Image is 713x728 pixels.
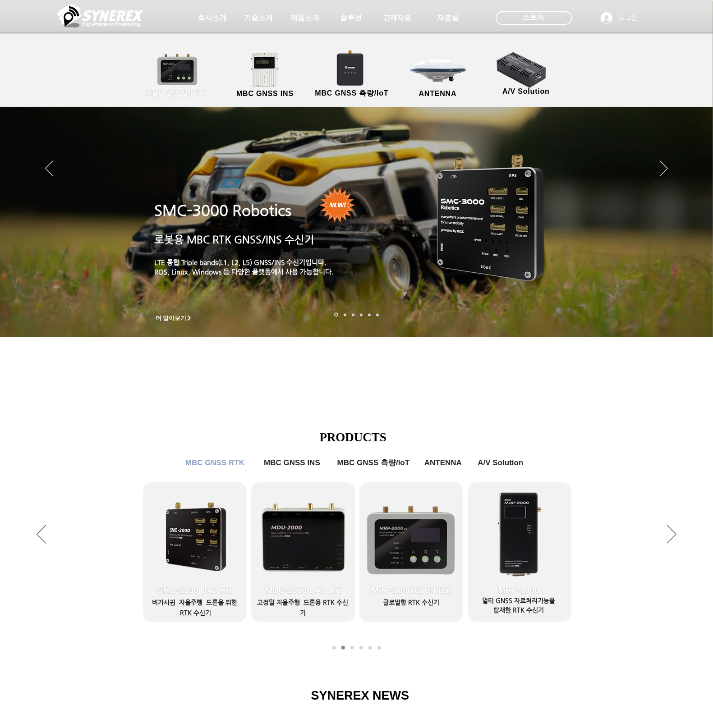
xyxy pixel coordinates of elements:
a: 로봇용 MBC RTK GNSS/INS 수신기 [155,234,315,245]
a: MBC GNSS INS [350,646,354,650]
img: 씨너렉스_White_simbol_대지 1.png [57,2,143,29]
a: 제품소개 [283,9,328,27]
span: MBC GNSS RTK [146,90,206,98]
a: 기술소개 [236,9,281,27]
a: 자료실 [426,9,471,27]
a: 정밀농업 [376,313,379,316]
iframe: Wix Chat [546,444,713,728]
a: 측량 IoT [352,313,354,316]
a: A/V Solution [486,50,567,97]
a: 로봇 [368,313,371,316]
a: LTE 통합 Triple bands(L1, L2, L5) GNSS/INS 수신기입니다. [155,258,327,266]
a: ANTENNA [397,52,478,99]
button: 이전 [45,160,53,178]
a: 더 알아보기 [152,312,197,324]
span: 제품소개 [291,14,320,23]
span: A/V Solution [502,87,550,96]
span: MBC GNSS INS [236,90,294,98]
div: 스토어 [496,11,572,25]
a: ANTENNA [368,646,372,650]
span: 회사소개 [198,14,227,23]
span: 솔루션 [340,14,362,23]
button: 이전 [37,525,46,545]
span: 고객지원 [383,14,412,23]
span: SYNEREX NEWS [311,689,409,702]
span: 로그인 [616,14,641,23]
span: 기술소개 [244,14,273,23]
span: 더 알아보기 [156,314,187,322]
a: MBC GNSS 측량/IoT [308,52,396,99]
a: 솔루션 [329,9,374,27]
nav: 슬라이드 [331,313,382,317]
img: KakaoTalk_20241224_155801212.png [424,141,557,292]
button: 로그인 [594,9,644,27]
a: SMC-3000 Robotics [155,202,292,219]
button: 다음 [660,160,668,178]
a: 자율주행 [360,313,363,316]
a: 드론 8 - SMC 2000 [344,313,346,316]
a: MBC GNSS 측량/IoT [359,646,363,650]
span: 스토어 [523,13,545,23]
span: ANTENNA [419,90,457,98]
a: A/V Solution [377,646,381,650]
img: SynRTK__.png [328,45,374,91]
a: MBC GNSS RTK [136,52,217,99]
a: MBC GNSS RTK1 [332,646,336,650]
span: 자료실 [437,14,459,23]
a: 고객지원 [375,9,420,27]
a: MBC GNSS RTK2 [341,646,345,650]
nav: 슬라이드 [330,646,384,650]
a: ROS, Linux, Windows 등 다양한 플랫폼에서 사용 가능합니다. [155,268,334,275]
a: MBC GNSS INS [225,52,306,99]
span: MBC GNSS 측량/IoT [315,89,388,98]
a: 로봇- SMC 2000 [334,313,338,317]
img: MGI2000_front-removebg-preview (1).png [239,50,294,89]
a: 회사소개 [190,9,235,27]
